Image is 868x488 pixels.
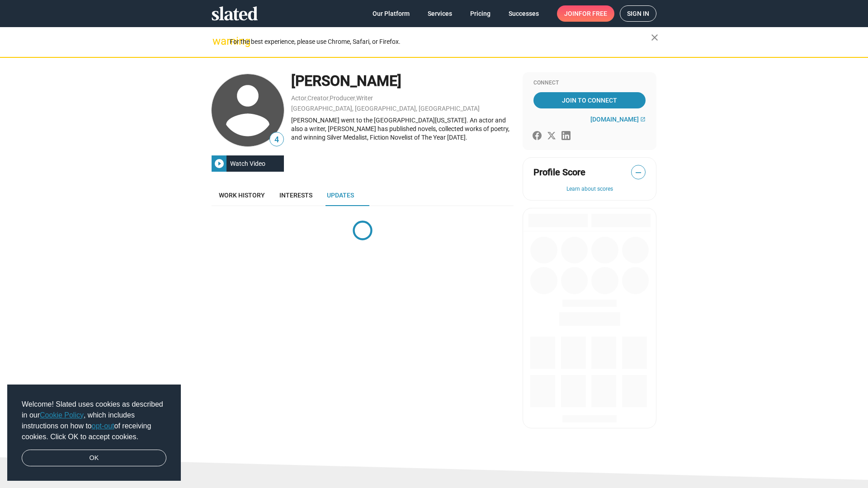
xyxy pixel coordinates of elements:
[40,411,84,419] a: Cookie Policy
[535,92,644,108] span: Join To Connect
[420,5,459,22] a: Services
[579,5,607,22] span: for free
[291,94,307,102] a: Actor
[327,192,354,199] span: Updates
[649,32,660,43] mat-icon: close
[640,117,646,122] mat-icon: open_in_new
[627,6,649,21] span: Sign in
[533,92,646,108] a: Join To Connect
[212,184,272,206] a: Work history
[291,116,514,141] div: [PERSON_NAME] went to the [GEOGRAPHIC_DATA][US_STATE]. An actor and also a writer, [PERSON_NAME] ...
[564,5,607,22] span: Join
[291,105,480,112] a: [GEOGRAPHIC_DATA], [GEOGRAPHIC_DATA], [GEOGRAPHIC_DATA]
[92,422,114,430] a: opt-out
[428,5,452,22] span: Services
[214,158,225,169] mat-icon: play_circle_filled
[463,5,498,22] a: Pricing
[373,5,410,22] span: Our Platform
[219,192,265,199] span: Work history
[590,116,639,123] span: [DOMAIN_NAME]
[291,71,514,91] div: [PERSON_NAME]
[590,116,646,123] a: [DOMAIN_NAME]
[212,155,284,172] button: Watch Video
[320,184,361,206] a: Updates
[533,80,646,87] div: Connect
[22,399,166,442] span: Welcome! Slated uses cookies as described in our , which includes instructions on how to of recei...
[533,166,585,178] span: Profile Score
[632,167,645,178] span: —
[501,5,546,22] a: Successes
[270,134,283,146] span: 4
[226,155,269,172] div: Watch Video
[356,94,373,102] a: Writer
[307,96,307,101] span: ,
[230,36,651,48] div: For the best experience, please use Chrome, Safari, or Firefox.
[557,5,614,22] a: Joinfor free
[279,192,312,199] span: Interests
[329,96,330,101] span: ,
[620,5,656,22] a: Sign in
[22,450,166,467] a: dismiss cookie message
[533,186,646,193] button: Learn about scores
[355,96,356,101] span: ,
[365,5,417,22] a: Our Platform
[212,36,223,47] mat-icon: warning
[272,184,320,206] a: Interests
[7,385,181,481] div: cookieconsent
[307,94,329,102] a: Creator
[470,5,491,22] span: Pricing
[330,94,355,102] a: Producer
[509,5,539,22] span: Successes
